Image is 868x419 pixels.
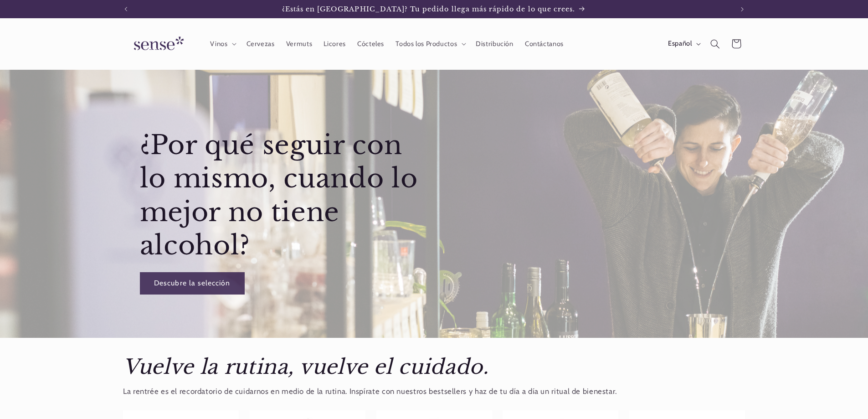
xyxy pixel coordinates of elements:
[210,40,227,48] span: Vinos
[705,33,726,54] summary: Búsqueda
[390,34,470,54] summary: Todos los Productos
[282,5,575,13] span: ¿Estás en [GEOGRAPHIC_DATA]? Tu pedido llega más rápido de lo que crees.
[247,40,275,48] span: Cervezas
[123,31,191,57] img: Sense
[662,35,704,53] button: Español
[280,34,318,54] a: Vermuts
[123,385,745,398] p: La rentrée es el recordatorio de cuidarnos en medio de la rutina. Inspírate con nuestros bestsell...
[205,34,241,54] summary: Vinos
[318,34,352,54] a: Licores
[123,354,489,379] em: Vuelve la rutina, vuelve el cuidado.
[286,40,312,48] span: Vermuts
[395,40,457,48] span: Todos los Productos
[140,272,245,295] a: Descubre la selección
[241,34,280,54] a: Cervezas
[470,34,519,54] a: Distribución
[119,27,195,61] a: Sense
[519,34,569,54] a: Contáctanos
[140,129,432,263] h2: ¿Por qué seguir con lo mismo, cuando lo mejor no tiene alcohol?
[357,40,384,48] span: Cócteles
[525,40,564,48] span: Contáctanos
[351,34,390,54] a: Cócteles
[476,40,514,48] span: Distribución
[668,39,692,49] span: Español
[324,40,345,48] span: Licores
